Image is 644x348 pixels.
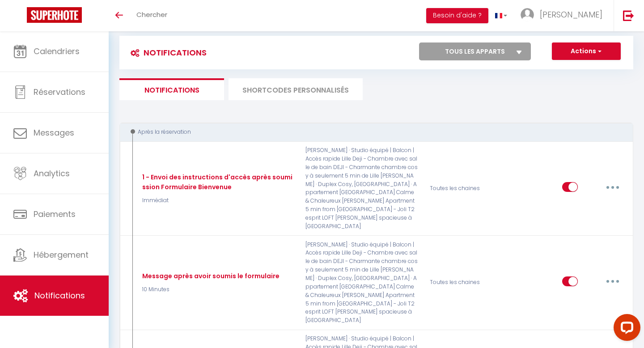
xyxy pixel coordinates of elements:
[300,241,424,325] p: [PERSON_NAME] · Studio équipé | Balcon | Accès rapide Lille Deji - Chambre avec salle de bain DEJ...
[136,10,167,19] span: Chercher
[140,172,294,192] div: 1 - Envoi des instructions d'accès après soumission Formulaire Bienvenue
[34,127,74,138] span: Messages
[623,10,634,21] img: logout
[140,271,280,281] div: Message après avoir soumis le formulaire
[34,208,76,220] span: Paiements
[34,168,70,179] span: Analytics
[140,285,280,294] p: 10 Minutes
[34,290,85,301] span: Notifications
[128,128,615,136] div: Après la réservation
[552,42,621,60] button: Actions
[119,78,224,100] li: Notifications
[540,9,602,20] span: [PERSON_NAME]
[140,196,294,205] p: Immédiat
[229,78,363,100] li: SHORTCODES PERSONNALISÉS
[34,86,85,98] span: Réservations
[300,146,424,230] p: [PERSON_NAME] · Studio équipé | Balcon | Accès rapide Lille Deji - Chambre avec salle de bain DEJ...
[606,310,644,348] iframe: LiveChat chat widget
[426,8,488,23] button: Besoin d'aide ?
[424,146,507,230] div: Toutes les chaines
[424,241,507,325] div: Toutes les chaines
[521,8,534,21] img: ...
[34,249,89,260] span: Hébergement
[126,42,207,63] h3: Notifications
[34,46,80,57] span: Calendriers
[27,7,82,23] img: Super Booking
